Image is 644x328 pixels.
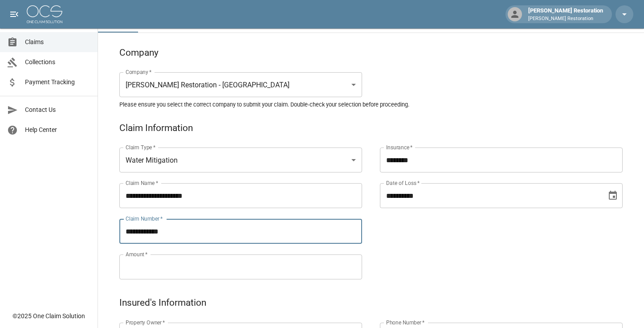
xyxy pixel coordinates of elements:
span: Payment Tracking [25,78,90,87]
button: Choose date, selected date is Jul 31, 2025 [604,187,622,205]
label: Claim Number [126,215,163,222]
label: Phone Number [386,319,424,326]
label: Property Owner [126,319,165,326]
label: Insurance [386,143,412,151]
div: [PERSON_NAME] Restoration - [GEOGRAPHIC_DATA] [119,72,362,97]
img: ocs-logo-white-transparent.png [27,5,62,23]
button: open drawer [5,5,23,23]
div: [PERSON_NAME] Restoration [525,6,607,22]
span: Collections [25,57,90,67]
h5: Please ensure you select the correct company to submit your claim. Double-check your selection be... [119,101,623,108]
p: [PERSON_NAME] Restoration [528,15,603,23]
span: Help Center [25,125,90,135]
label: Company [126,68,152,76]
span: Claims [25,37,90,47]
label: Claim Type [126,143,155,151]
span: Contact Us [25,105,90,115]
label: Claim Name [126,179,158,187]
label: Amount [126,250,148,258]
div: © 2025 One Claim Solution [12,312,85,320]
label: Date of Loss [386,179,420,187]
div: Water Mitigation [119,148,362,172]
